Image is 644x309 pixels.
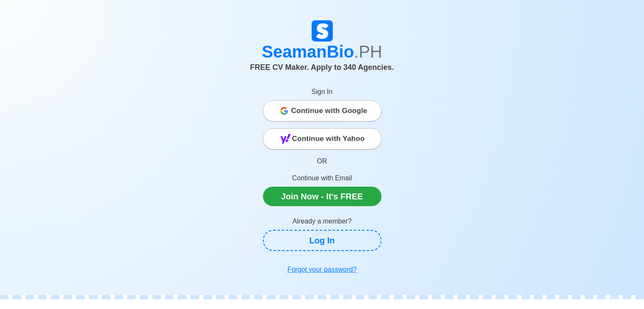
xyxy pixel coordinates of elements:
[263,187,381,206] a: Join Now - It's FREE
[354,42,382,61] span: .PH
[263,100,381,121] button: Continue with Google
[291,102,368,119] span: Continue with Google
[263,128,381,149] button: Continue with Yahoo
[87,41,557,62] h1: SeamanBio
[250,63,394,72] span: FREE CV Maker. Apply to 340 Agencies.
[263,261,381,278] a: Forgot your password?
[263,173,381,183] p: Continue with Email
[263,216,381,226] p: Already a member?
[263,87,381,97] p: Sign In
[263,230,381,251] a: Log In
[292,130,365,147] span: Continue with Yahoo
[287,266,357,273] u: Forgot your password?
[263,156,381,166] p: OR
[312,20,333,41] img: Logo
